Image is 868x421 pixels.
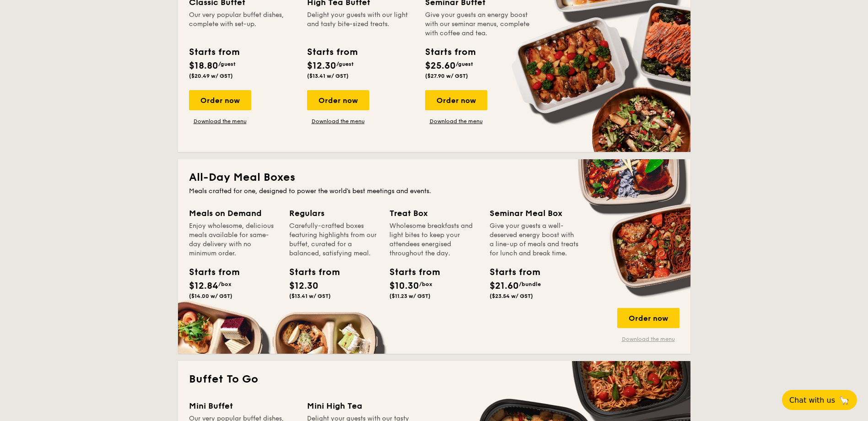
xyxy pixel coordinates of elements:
span: $18.80 [189,60,218,71]
button: Chat with us🦙 [782,390,857,410]
div: Order now [617,308,679,328]
div: Mini Buffet [189,399,296,412]
span: /bundle [519,281,541,287]
span: /box [218,281,232,287]
div: Starts from [289,265,330,279]
div: Mini High Tea [307,399,414,412]
div: Delight your guests with our light and tasty bite-sized treats. [307,11,414,38]
div: Starts from [490,265,531,279]
span: $25.60 [425,60,456,71]
span: $10.30 [389,281,419,291]
div: Starts from [389,265,431,279]
div: Regulars [289,207,378,220]
span: ($27.90 w/ GST) [425,73,468,79]
h2: All-Day Meal Boxes [189,170,679,185]
div: Enjoy wholesome, delicious meals available for same-day delivery with no minimum order. [189,221,278,258]
a: Download the menu [307,118,369,125]
div: Treat Box [389,207,479,220]
div: Order now [189,90,251,110]
span: /guest [456,61,473,67]
div: Wholesome breakfasts and light bites to keep your attendees energised throughout the day. [389,221,479,258]
span: $12.84 [189,281,218,291]
div: Starts from [189,265,230,279]
a: Download the menu [617,335,679,343]
span: /guest [218,61,236,67]
span: /guest [336,61,354,67]
div: Starts from [189,45,239,59]
div: Meals on Demand [189,207,278,220]
h2: Buffet To Go [189,372,679,387]
span: ($11.23 w/ GST) [389,293,431,299]
span: $21.60 [490,281,519,291]
span: ($14.00 w/ GST) [189,293,232,299]
a: Download the menu [189,118,251,125]
div: Meals crafted for one, designed to power the world's best meetings and events. [189,187,679,196]
span: 🦙 [839,395,850,405]
div: Starts from [307,45,357,59]
div: Carefully-crafted boxes featuring highlights from our buffet, curated for a balanced, satisfying ... [289,221,378,258]
span: /box [419,281,432,287]
div: Our very popular buffet dishes, complete with set-up. [189,11,296,38]
span: $12.30 [307,60,336,71]
div: Give your guests an energy boost with our seminar menus, complete with coffee and tea. [425,11,532,38]
span: ($23.54 w/ GST) [490,293,533,299]
span: ($20.49 w/ GST) [189,73,233,79]
span: Chat with us [789,396,835,405]
div: Starts from [425,45,475,59]
a: Download the menu [425,118,487,125]
div: Seminar Meal Box [490,207,579,220]
div: Order now [425,90,487,110]
span: ($13.41 w/ GST) [289,293,331,299]
span: ($13.41 w/ GST) [307,73,349,79]
div: Order now [307,90,369,110]
div: Give your guests a well-deserved energy boost with a line-up of meals and treats for lunch and br... [490,221,579,258]
span: $12.30 [289,281,318,291]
